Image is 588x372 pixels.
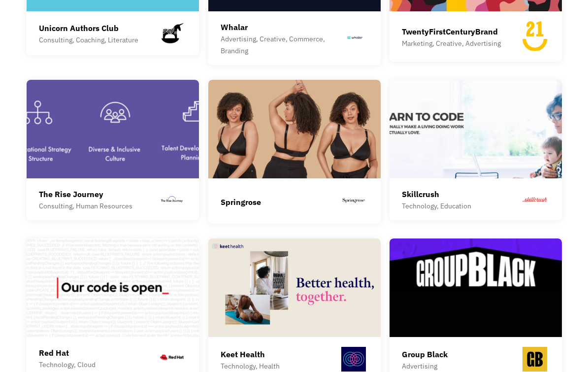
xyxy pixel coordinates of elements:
div: Unicorn Authors Club [39,22,138,34]
div: The Rise Journey [39,188,132,200]
div: Red Hat [39,347,96,359]
div: Keet Health [221,348,280,360]
div: Consulting, Coaching, Literature [39,34,138,46]
a: SkillcrushTechnology, Education [390,80,562,220]
div: Advertising, Creative, Commerce, Branding [221,33,342,57]
div: Advertising [402,360,448,372]
div: Technology, Health [221,360,280,372]
div: Technology, Cloud [39,359,96,371]
div: Whalar [221,21,342,33]
div: Group Black [402,348,448,360]
div: Springrose [221,196,261,208]
div: Consulting, Human Resources [39,200,132,212]
a: Springrose [208,80,381,224]
div: TwentyFirstCenturyBrand [402,26,501,37]
a: The Rise JourneyConsulting, Human Resources [27,80,199,220]
div: Marketing, Creative, Advertising [402,37,501,49]
div: Technology, Education [402,200,471,212]
div: Skillcrush [402,188,471,200]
